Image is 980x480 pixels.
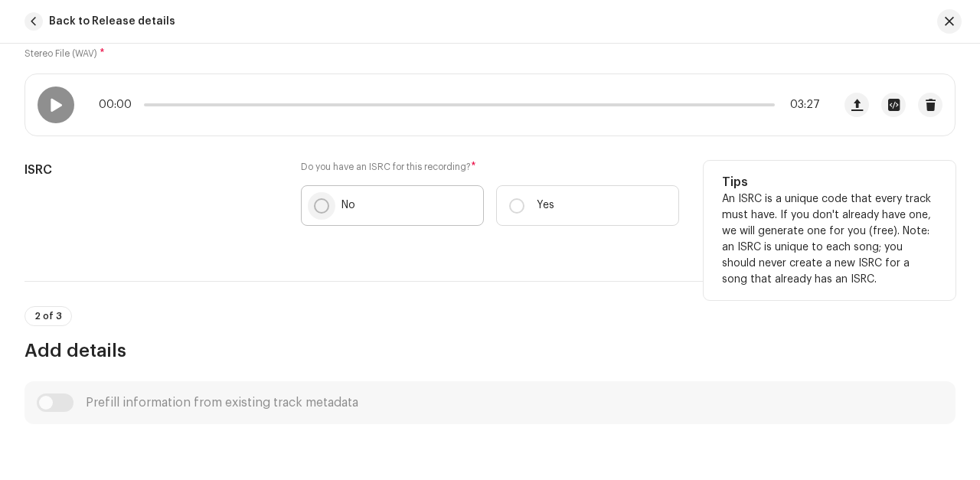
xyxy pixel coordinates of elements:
p: Yes [537,198,554,214]
p: An ISRC is a unique code that every track must have. If you don't already have one, we will gener... [722,191,937,288]
span: 03:27 [781,99,820,111]
h5: ISRC [24,161,276,179]
h5: Tips [722,173,937,191]
h3: Add details [24,338,955,363]
label: Do you have an ISRC for this recording? [301,161,679,173]
p: No [341,198,355,214]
